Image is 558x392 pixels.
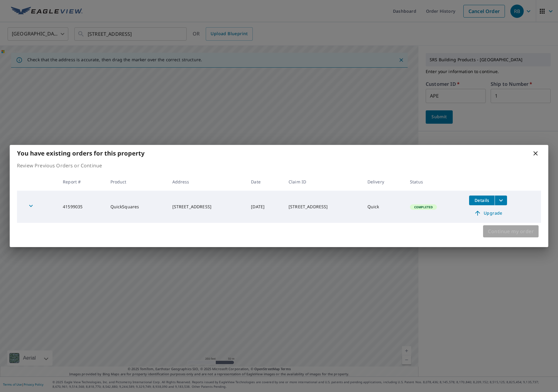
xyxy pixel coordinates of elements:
th: Status [405,173,464,191]
span: Upgrade [473,209,503,217]
span: Continue my order [488,227,534,236]
button: Continue my order [483,225,539,237]
td: 41599035 [58,191,105,223]
button: detailsBtn-41599035 [469,196,495,205]
b: You have existing orders for this property [17,149,144,157]
td: QuickSquares [106,191,167,223]
div: [STREET_ADDRESS] [172,204,242,210]
th: Delivery [363,173,405,191]
th: Product [106,173,167,191]
th: Claim ID [284,173,363,191]
td: Quick [363,191,405,223]
span: Completed [411,205,436,209]
th: Address [167,173,246,191]
th: Date [246,173,284,191]
th: Report # [58,173,105,191]
td: [DATE] [246,191,284,223]
span: Details [473,197,491,203]
a: Upgrade [469,208,507,218]
button: filesDropdownBtn-41599035 [495,196,507,205]
td: [STREET_ADDRESS] [284,191,363,223]
p: Review Previous Orders or Continue [17,162,541,169]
